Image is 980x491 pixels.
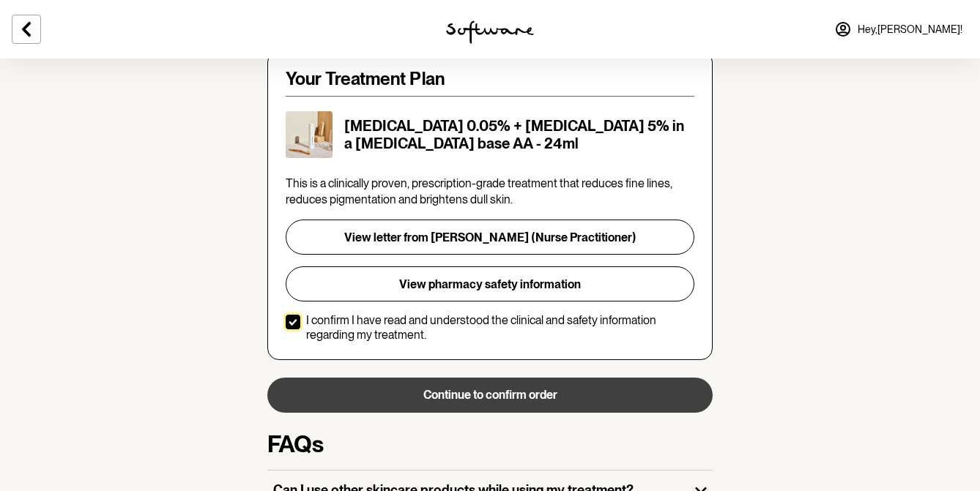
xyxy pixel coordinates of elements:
button: View letter from [PERSON_NAME] (Nurse Practitioner) [286,220,694,255]
h3: FAQs [267,430,713,458]
span: Hey, [PERSON_NAME] ! [858,23,962,36]
button: View pharmacy safety information [286,266,694,301]
h5: [MEDICAL_DATA] 0.05% + [MEDICAL_DATA] 5% in a [MEDICAL_DATA] base AA - 24ml [344,117,694,152]
img: software logo [446,20,534,44]
span: This is a clinically proven, prescription-grade treatment that reduces fine lines, reduces pigmen... [286,176,672,206]
button: Continue to confirm order [267,378,713,413]
a: Hey,[PERSON_NAME]! [825,12,971,47]
h4: Your Treatment Plan [286,69,694,90]
p: I confirm I have read and understood the clinical and safety information regarding my treatment. [306,313,694,341]
img: ckrjybs9h00003h5xsftakopd.jpg [286,111,333,158]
